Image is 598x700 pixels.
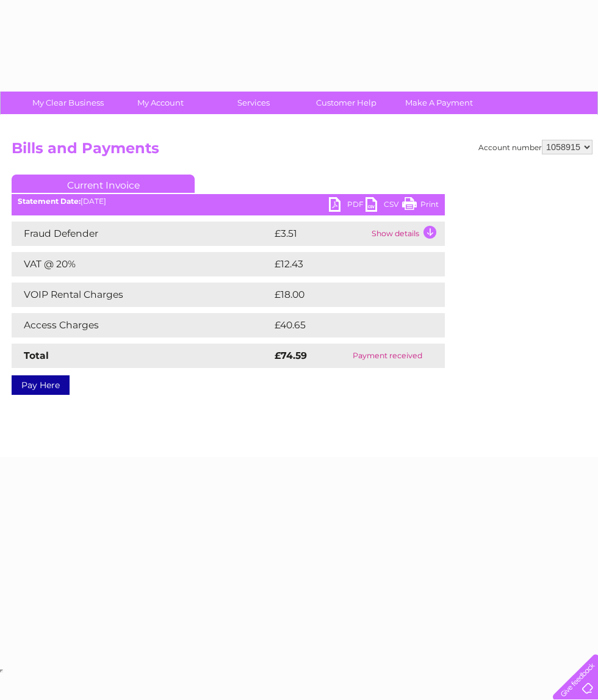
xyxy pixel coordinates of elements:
td: Fraud Defender [12,222,272,246]
a: My Account [110,92,211,114]
a: Print [402,197,439,215]
td: Show details [369,222,445,246]
td: Payment received [330,344,445,368]
b: Statement Date: [18,197,81,206]
a: Services [203,92,304,114]
a: Make A Payment [389,92,489,114]
strong: £74.59 [275,350,307,361]
a: Pay Here [12,375,70,395]
td: £18.00 [272,283,420,307]
td: VOIP Rental Charges [12,283,272,307]
a: Current Invoice [12,175,195,193]
h2: Bills and Payments [12,140,593,163]
td: £40.65 [272,313,420,337]
a: PDF [329,197,366,215]
a: My Clear Business [18,92,118,114]
a: CSV [366,197,402,215]
td: £12.43 [272,252,419,276]
div: [DATE] [12,197,445,206]
div: Account number [478,140,593,154]
td: Access Charges [12,313,272,337]
td: £3.51 [272,222,369,246]
strong: Total [24,350,49,361]
a: Customer Help [296,92,397,114]
td: VAT @ 20% [12,252,272,276]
